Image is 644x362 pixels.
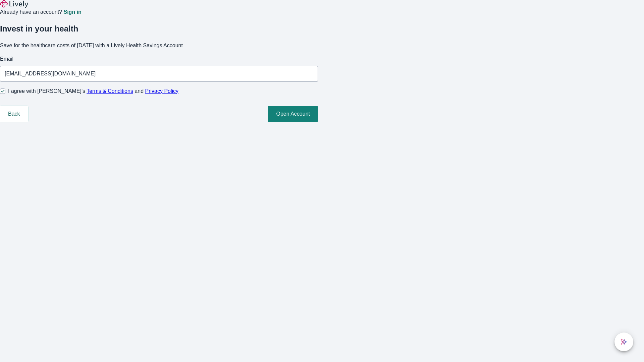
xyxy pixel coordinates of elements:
a: Privacy Policy [145,88,179,94]
span: I agree with [PERSON_NAME]’s and [8,87,178,95]
svg: Lively AI Assistant [621,339,627,345]
a: Sign in [63,9,81,15]
button: Open Account [268,106,318,122]
button: chat [614,333,633,351]
a: Terms & Conditions [87,88,133,94]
